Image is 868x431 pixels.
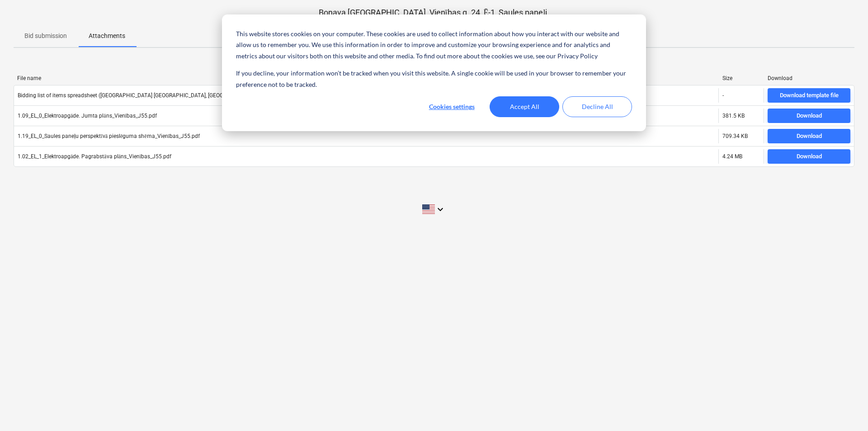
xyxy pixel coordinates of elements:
div: Download [768,75,851,81]
p: Bonava [GEOGRAPHIC_DATA], Vienības g. 24, Ē-1, Saules paneļi. [14,7,854,18]
div: 1.19_EL_0_Saules paneļu perspektīvā pieslēguma shēma_Vienības_J55.pdf [18,133,200,140]
button: Accept All [490,96,559,117]
button: Decline All [562,96,632,117]
div: Cookie banner [222,14,646,131]
button: Download [768,129,850,143]
button: Download [768,149,850,164]
div: Download [797,152,822,162]
div: Download [797,131,822,142]
p: If you decline, your information won’t be tracked when you visit this website. A single cookie wi... [236,68,632,90]
button: Download [768,109,850,123]
div: 4.24 MB [722,153,742,160]
div: 709.34 KB [722,133,748,139]
div: 381.5 KB [722,113,745,119]
div: Bidding list of items spreadsheet ([GEOGRAPHIC_DATA] [GEOGRAPHIC_DATA], [GEOGRAPHIC_DATA] g. 24, ... [18,92,333,99]
div: 1.09_EL_0_Elektroapgāde. Jumta plāns_Vienības_J55.pdf [18,113,157,119]
p: This website stores cookies on your computer. These cookies are used to collect information about... [236,28,632,62]
button: Download template file [768,88,850,103]
div: Download template file [780,90,839,101]
div: File name [17,75,715,81]
p: Bid submission [24,31,67,41]
i: keyboard_arrow_down [435,204,446,215]
button: Cookies settings [417,96,486,117]
div: - [722,92,724,99]
div: Download [797,111,822,121]
p: Attachments [89,31,125,41]
div: 1.02_EL_1_Elektroapgāde. Pagrabstāva plāns_Vienības_J55.pdf [18,153,171,160]
div: Size [722,75,760,81]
